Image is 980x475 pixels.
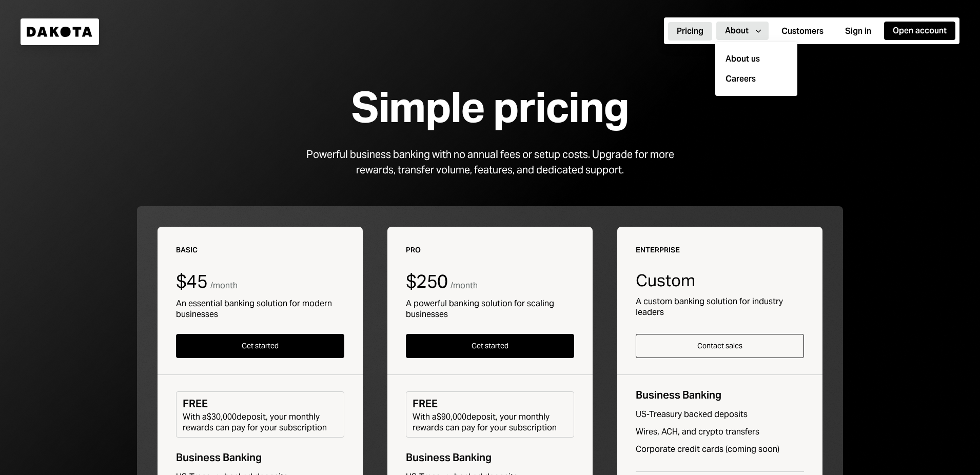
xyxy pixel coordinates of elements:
button: Contact sales [636,334,804,358]
div: Pro [406,245,574,255]
a: Customers [773,21,832,41]
div: FREE [413,396,567,411]
div: / month [450,280,478,291]
div: About us [721,49,791,69]
div: A custom banking solution for industry leaders [636,296,804,318]
div: About [725,25,749,36]
button: Open account [884,22,955,40]
button: Pricing [668,22,712,41]
button: Customers [773,22,832,41]
div: A powerful banking solution for scaling businesses [406,298,574,320]
div: Basic [176,245,344,255]
div: Enterprise [636,245,804,255]
button: Get started [406,334,574,358]
div: Wires, ACH, and crypto transfers [636,426,804,438]
div: An essential banking solution for modern businesses [176,298,344,320]
div: $250 [406,271,447,292]
a: About us [721,48,791,69]
a: Careers [726,73,795,86]
button: Sign in [836,22,880,41]
div: With a $90,000 deposit, your monthly rewards can pay for your subscription [413,411,567,433]
button: Get started [176,334,344,358]
div: Simple pricing [351,84,629,130]
button: About [716,22,769,40]
a: Sign in [836,21,880,41]
div: US-Treasury backed deposits [636,409,804,420]
div: Business Banking [406,450,574,465]
div: $45 [176,271,207,292]
div: Powerful business banking with no annual fees or setup costs. Upgrade for more rewards, transfer ... [293,147,687,177]
div: FREE [183,396,338,411]
div: Business Banking [176,450,344,465]
div: With a $30,000 deposit, your monthly rewards can pay for your subscription [183,411,338,433]
div: Custom [636,271,804,289]
div: Business Banking [636,387,804,403]
div: / month [210,280,238,291]
div: Corporate credit cards (coming soon) [636,444,804,455]
a: Pricing [668,21,712,41]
